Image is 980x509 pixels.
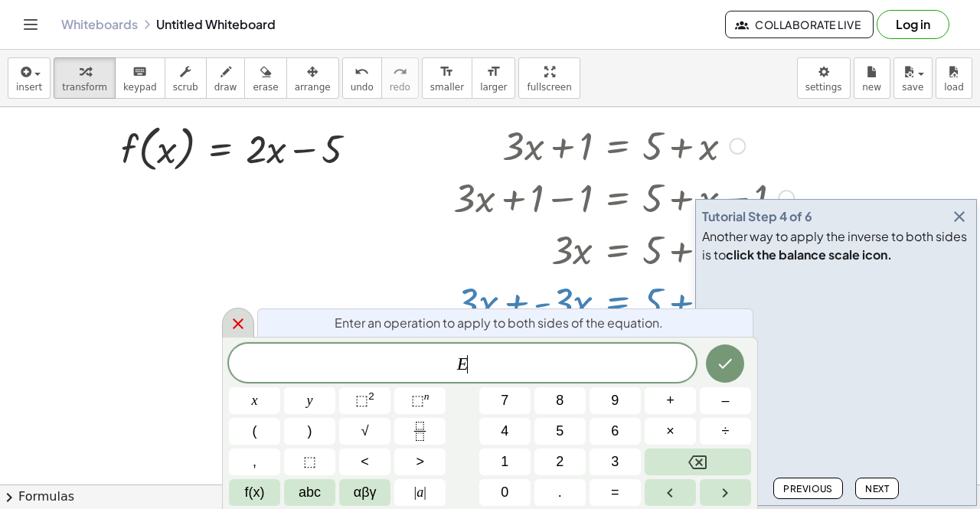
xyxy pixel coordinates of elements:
button: Greek alphabet [339,479,390,506]
span: 7 [501,390,508,411]
button: 0 [479,479,531,506]
button: Toggle navigation [18,12,43,37]
button: Log in [877,10,949,39]
span: – [721,390,729,411]
button: scrub [165,57,207,99]
button: , [229,449,280,475]
span: keypad [123,82,157,93]
button: arrange [286,57,339,99]
span: Enter an operation to apply to both sides of the equation. [335,314,663,332]
button: erase [244,57,286,99]
span: scrub [173,82,198,93]
span: ÷ [722,421,730,442]
button: format_sizelarger [472,57,515,99]
div: Another way to apply the inverse to both sides is to [702,227,970,264]
button: transform [54,57,116,99]
span: 9 [611,390,619,411]
span: arrange [295,82,331,93]
button: ( [229,418,280,445]
span: | [414,485,417,500]
button: Done [706,344,744,383]
i: format_size [439,63,454,81]
button: Equals [590,479,641,506]
button: 3 [590,449,641,475]
span: y [307,390,313,411]
span: larger [480,82,507,93]
span: f(x) [245,482,265,503]
b: click the balance scale icon. [726,246,892,263]
button: . [534,479,586,506]
span: ( [253,421,257,442]
button: y [284,387,335,414]
var: E [457,354,469,374]
button: save [893,57,933,99]
button: fullscreen [518,57,580,99]
button: 8 [534,387,586,414]
button: Previous [773,478,843,499]
span: 4 [501,421,508,442]
span: + [666,390,675,411]
span: ⬚ [303,452,316,472]
button: 5 [534,418,586,445]
span: < [361,452,369,472]
button: undoundo [342,57,382,99]
span: 6 [611,421,619,442]
button: Less than [339,449,390,475]
button: Squared [339,387,390,414]
button: Square root [339,418,390,445]
span: smaller [430,82,464,93]
button: x [229,387,280,414]
span: ⬚ [411,393,424,408]
i: format_size [486,63,501,81]
button: Superscript [394,387,446,414]
a: Whiteboards [61,17,138,32]
button: Fraction [394,418,446,445]
span: Next [865,483,889,494]
span: , [253,452,256,472]
button: Left arrow [645,479,696,506]
button: Right arrow [700,479,751,506]
span: redo [390,82,410,93]
button: 6 [590,418,641,445]
span: undo [351,82,374,93]
div: Tutorial Step 4 of 6 [702,207,812,226]
sup: 2 [368,390,374,402]
button: Collaborate Live [725,11,874,38]
button: Greater than [394,449,446,475]
span: ⬚ [355,393,368,408]
button: redoredo [381,57,419,99]
button: Divide [700,418,751,445]
button: Alphabet [284,479,335,506]
button: Plus [645,387,696,414]
span: draw [214,82,237,93]
button: Minus [700,387,751,414]
button: 4 [479,418,531,445]
button: 9 [590,387,641,414]
span: transform [62,82,107,93]
span: 1 [501,452,508,472]
span: 8 [556,390,563,411]
span: √ [361,421,369,442]
span: insert [16,82,42,93]
span: αβγ [354,482,377,503]
button: Placeholder [284,449,335,475]
span: 5 [556,421,563,442]
span: a [414,482,426,503]
button: format_sizesmaller [422,57,472,99]
span: x [252,390,258,411]
sup: n [424,390,430,402]
i: redo [393,63,407,81]
button: ) [284,418,335,445]
span: abc [299,482,321,503]
span: load [944,82,964,93]
button: settings [797,57,851,99]
i: keyboard [132,63,147,81]
span: Previous [783,483,833,494]
span: fullscreen [527,82,571,93]
button: Next [855,478,899,499]
button: draw [206,57,246,99]
button: Absolute value [394,479,446,506]
span: > [416,452,424,472]
span: 0 [501,482,508,503]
